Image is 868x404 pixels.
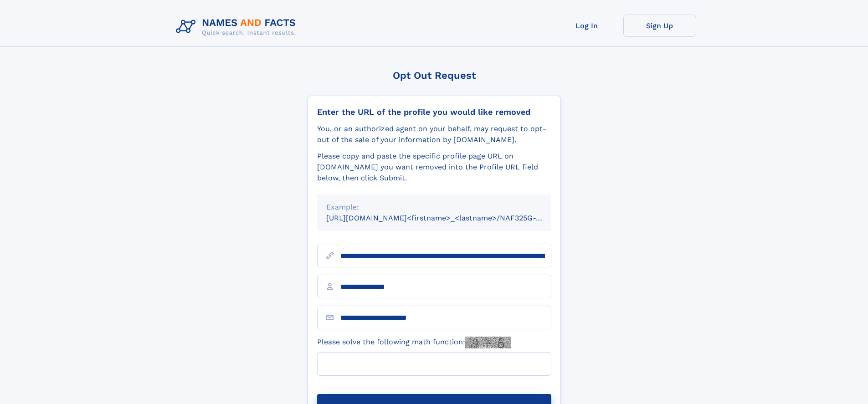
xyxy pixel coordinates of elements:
a: Log In [550,15,623,37]
small: [URL][DOMAIN_NAME]<firstname>_<lastname>/NAF325G-xxxxxxxx [326,214,569,222]
img: Logo Names and Facts [172,15,303,39]
div: Example: [326,202,542,213]
div: You, or an authorized agent on your behalf, may request to opt-out of the sale of your informatio... [317,123,551,145]
div: Opt Out Request [308,70,561,81]
div: Enter the URL of the profile you would like removed [317,107,551,117]
label: Please solve the following math function: [317,337,511,348]
div: Please copy and paste the specific profile page URL on [DOMAIN_NAME] you want removed into the Pr... [317,151,551,184]
a: Sign Up [623,15,696,37]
